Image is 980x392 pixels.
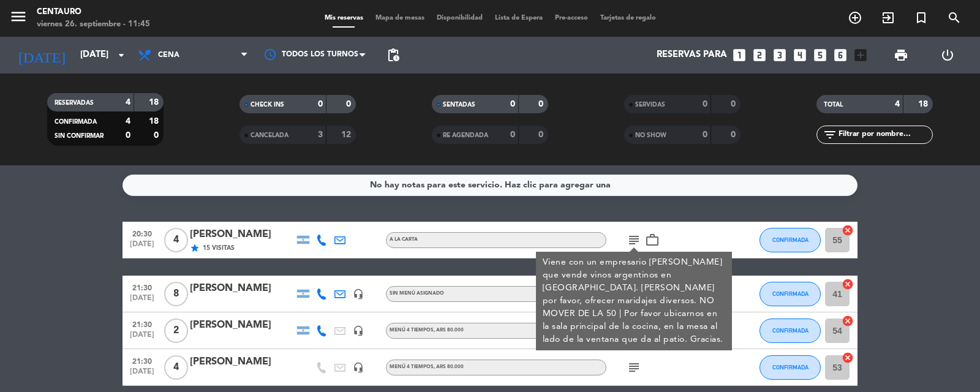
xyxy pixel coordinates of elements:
i: cancel [842,315,854,327]
i: arrow_drop_down [114,48,129,62]
span: 15 Visitas [203,243,235,253]
strong: 0 [126,131,130,140]
span: 2 [164,318,188,343]
strong: 0 [154,131,161,140]
span: 21:30 [127,353,157,367]
span: NO SHOW [635,132,666,138]
span: Reservas para [657,50,727,61]
span: pending_actions [386,48,401,62]
i: looks_3 [772,47,788,63]
strong: 0 [703,130,707,139]
span: 4 [164,228,188,252]
i: looks_6 [832,47,848,63]
span: CONFIRMADA [772,236,809,243]
i: subject [627,360,641,375]
span: Disponibilidad [431,15,489,21]
span: 4 [164,355,188,380]
strong: 0 [510,130,515,139]
div: viernes 26. septiembre - 11:45 [37,18,150,31]
div: [PERSON_NAME] [190,227,294,243]
i: looks_two [752,47,767,63]
span: SIN CONFIRMAR [55,133,104,139]
span: A LA CARTA [390,237,418,242]
i: cancel [842,352,854,364]
span: CONFIRMADA [772,327,809,334]
i: work_outline [645,233,660,247]
span: 21:30 [127,280,157,294]
span: Tarjetas de regalo [594,15,662,21]
span: RESERVADAS [55,100,94,106]
i: turned_in_not [914,10,929,25]
span: [DATE] [127,240,157,254]
strong: 0 [538,130,546,139]
strong: 0 [346,100,353,108]
div: [PERSON_NAME] [190,281,294,296]
span: , ARS 80.000 [434,328,464,333]
strong: 0 [703,100,707,108]
i: star [190,243,200,253]
span: Mis reservas [318,15,369,21]
strong: 18 [149,117,161,126]
button: CONFIRMADA [759,228,821,252]
i: headset_mic [353,362,364,373]
i: add_circle_outline [848,10,862,25]
i: headset_mic [353,325,364,336]
div: [PERSON_NAME] [190,317,294,333]
strong: 12 [341,130,353,139]
span: Lista de Espera [489,15,549,21]
i: add_box [853,47,869,63]
span: RE AGENDADA [443,132,488,138]
button: CONFIRMADA [759,355,821,380]
span: CHECK INS [251,102,284,108]
strong: 18 [918,100,930,108]
i: exit_to_app [881,10,895,25]
span: 21:30 [127,317,157,331]
div: LOG OUT [924,37,971,73]
span: Sin menú asignado [390,291,444,296]
i: looks_5 [812,47,828,63]
strong: 4 [126,98,130,107]
span: print [894,48,908,62]
div: Centauro [37,6,150,18]
i: cancel [842,278,854,290]
span: MENÚ 4 TIEMPOS [390,364,464,369]
span: , ARS 80.000 [434,364,464,369]
button: menu [9,7,28,30]
div: No hay notas para este servicio. Haz clic para agregar una [370,178,611,192]
i: menu [9,7,28,26]
i: headset_mic [353,288,364,300]
i: cancel [842,224,854,236]
span: CONFIRMADA [772,290,809,297]
span: SERVIDAS [635,102,665,108]
div: [PERSON_NAME] [190,354,294,370]
input: Filtrar por nombre... [837,128,932,141]
i: power_settings_new [940,48,955,62]
strong: 0 [731,130,738,139]
i: search [947,10,962,25]
button: CONFIRMADA [759,318,821,343]
span: Cena [158,51,179,59]
span: TOTAL [824,102,843,108]
span: 8 [164,282,188,306]
span: CONFIRMADA [55,119,97,125]
span: 20:30 [127,226,157,240]
i: subject [627,233,641,247]
strong: 4 [895,100,900,108]
i: [DATE] [9,42,74,69]
span: SENTADAS [443,102,475,108]
div: Viene con un empresario [PERSON_NAME] que vende vinos argentinos en [GEOGRAPHIC_DATA]. [PERSON_NA... [543,256,726,346]
strong: 18 [149,98,161,107]
span: Mapa de mesas [369,15,431,21]
i: filter_list [823,127,837,142]
strong: 0 [538,100,546,108]
span: CONFIRMADA [772,364,809,371]
span: CANCELADA [251,132,288,138]
i: looks_4 [792,47,808,63]
strong: 0 [731,100,738,108]
span: [DATE] [127,367,157,382]
span: [DATE] [127,331,157,345]
strong: 0 [510,100,515,108]
span: [DATE] [127,294,157,308]
button: CONFIRMADA [759,282,821,306]
strong: 4 [126,117,130,126]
